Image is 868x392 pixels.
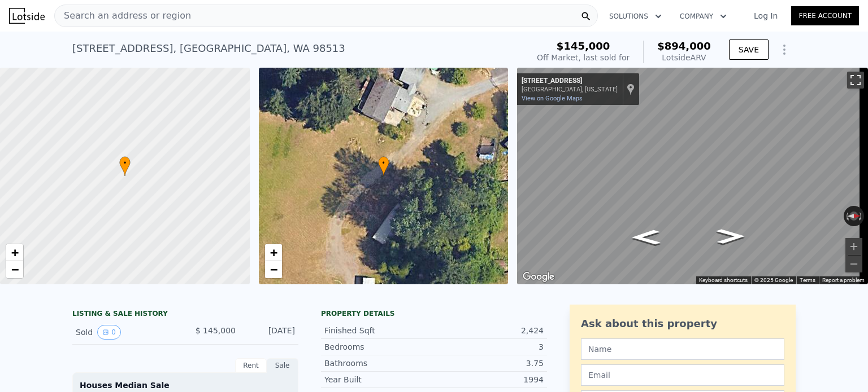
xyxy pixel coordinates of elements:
[378,156,389,176] div: •
[619,226,672,248] path: Go South, Tri Lake Dr SE
[270,262,277,276] span: −
[378,158,389,168] span: •
[9,8,45,24] img: Lotside
[858,206,865,226] button: Rotate clockwise
[522,86,618,93] div: [GEOGRAPHIC_DATA], [US_STATE]
[522,95,583,102] a: View on Google Maps
[235,358,267,373] div: Rent
[740,10,791,21] a: Log In
[72,309,298,320] div: LISTING & SALE HISTORY
[6,261,23,278] a: Zoom out
[581,316,784,332] div: Ask about this property
[119,158,131,168] span: •
[270,245,277,259] span: +
[11,262,19,276] span: −
[845,238,862,255] button: Zoom in
[704,226,757,248] path: Go North, Tri Lake Dr SE
[522,77,618,86] div: [STREET_ADDRESS]
[55,9,191,23] span: Search an address or region
[434,374,544,385] div: 1994
[97,325,121,340] button: View historical data
[773,38,796,61] button: Show Options
[76,325,176,340] div: Sold
[537,52,630,63] div: Off Market, last sold for
[520,270,557,284] a: Open this area in Google Maps (opens a new window)
[520,270,557,284] img: Google
[72,41,345,56] div: [STREET_ADDRESS] , [GEOGRAPHIC_DATA] , WA 98513
[822,277,865,283] a: Report a problem
[324,374,434,385] div: Year Built
[517,68,868,284] div: Street View
[800,277,815,283] a: Terms (opens in new tab)
[80,380,291,391] div: Houses Median Sale
[600,6,671,27] button: Solutions
[844,206,850,226] button: Rotate counterclockwise
[324,341,434,353] div: Bedrooms
[671,6,736,27] button: Company
[845,256,862,272] button: Zoom out
[434,358,544,369] div: 3.75
[581,338,784,360] input: Name
[434,341,544,353] div: 3
[324,325,434,336] div: Finished Sqft
[844,212,864,221] button: Reset the view
[581,364,784,386] input: Email
[6,244,23,261] a: Zoom in
[517,68,868,284] div: Map
[265,244,282,261] a: Zoom in
[657,52,711,63] div: Lotside ARV
[627,83,635,95] a: Show location on map
[11,245,19,259] span: +
[196,326,236,335] span: $ 145,000
[245,325,295,340] div: [DATE]
[267,358,298,373] div: Sale
[729,39,769,60] button: SAVE
[699,276,748,284] button: Keyboard shortcuts
[847,72,864,89] button: Toggle fullscreen view
[324,358,434,369] div: Bathrooms
[791,6,859,25] a: Free Account
[434,325,544,336] div: 2,424
[265,261,282,278] a: Zoom out
[657,40,711,52] span: $894,000
[119,156,131,176] div: •
[557,40,610,52] span: $145,000
[754,277,793,283] span: © 2025 Google
[321,309,547,318] div: Property details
